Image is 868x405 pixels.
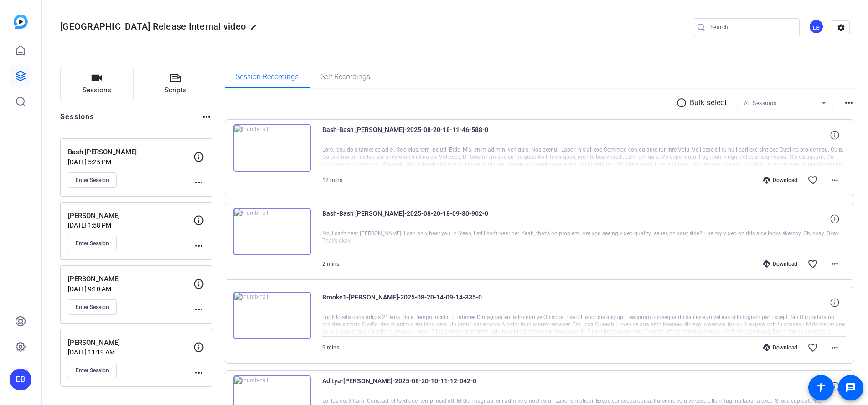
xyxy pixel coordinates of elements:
[60,111,94,129] h2: Sessions
[744,100,776,106] span: All Sessions
[76,240,109,247] span: Enter Session
[68,299,117,315] button: Enter Session
[322,292,491,314] span: Brooke1-[PERSON_NAME]-2025-08-20-14-09-14-335-0
[829,258,840,269] mat-icon: more_horiz
[68,285,193,293] p: [DATE] 9:10 AM
[710,22,792,33] input: Search
[676,97,690,108] mat-icon: radio_button_unchecked
[193,304,204,315] mat-icon: more_horiz
[322,124,491,146] span: Bash-Bash [PERSON_NAME]-2025-08-20-18-11-46-588-0
[845,382,856,393] mat-icon: message
[60,21,246,32] span: [GEOGRAPHIC_DATA] Release Internal video
[68,338,193,348] p: [PERSON_NAME]
[76,367,109,374] span: Enter Session
[201,111,212,122] mat-icon: more_horiz
[76,177,109,184] span: Enter Session
[807,258,818,269] mat-icon: favorite_border
[809,19,824,34] div: EB
[809,19,825,35] ngx-avatar: Evan Bradley
[76,304,109,311] span: Enter Session
[68,363,117,378] button: Enter Session
[60,66,134,102] button: Sessions
[165,85,186,96] span: Scripts
[320,73,370,81] span: Self Recordings
[193,240,204,251] mat-icon: more_horiz
[68,172,117,188] button: Enter Session
[193,367,204,378] mat-icon: more_horiz
[843,97,854,108] mat-icon: more_horiz
[322,261,339,267] span: 2 mins
[83,85,111,96] span: Sessions
[14,15,28,29] img: blue-gradient.svg
[68,349,193,356] p: [DATE] 11:19 AM
[68,222,193,229] p: [DATE] 1:58 PM
[68,147,193,157] p: Bash [PERSON_NAME]
[68,158,193,166] p: [DATE] 5:25 PM
[250,24,261,35] mat-icon: edit
[68,211,193,221] p: [PERSON_NAME]
[759,344,802,351] div: Download
[139,66,212,102] button: Scripts
[829,175,840,186] mat-icon: more_horiz
[193,177,204,188] mat-icon: more_horiz
[807,175,818,186] mat-icon: favorite_border
[322,375,491,397] span: Aditya-[PERSON_NAME]-2025-08-20-10-11-12-042-0
[322,177,342,183] span: 12 mins
[690,97,727,108] p: Bulk select
[322,344,339,351] span: 9 mins
[807,342,818,353] mat-icon: favorite_border
[236,73,299,81] span: Session Recordings
[322,208,491,230] span: Bash-Bash [PERSON_NAME]-2025-08-20-18-09-30-902-0
[829,342,840,353] mat-icon: more_horiz
[68,236,117,251] button: Enter Session
[233,208,311,255] img: thumb-nail
[68,274,193,284] p: [PERSON_NAME]
[233,292,311,339] img: thumb-nail
[759,177,802,184] div: Download
[10,369,31,390] div: EB
[233,124,311,172] img: thumb-nail
[832,21,850,35] mat-icon: settings
[816,382,827,393] mat-icon: accessibility
[759,260,802,268] div: Download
